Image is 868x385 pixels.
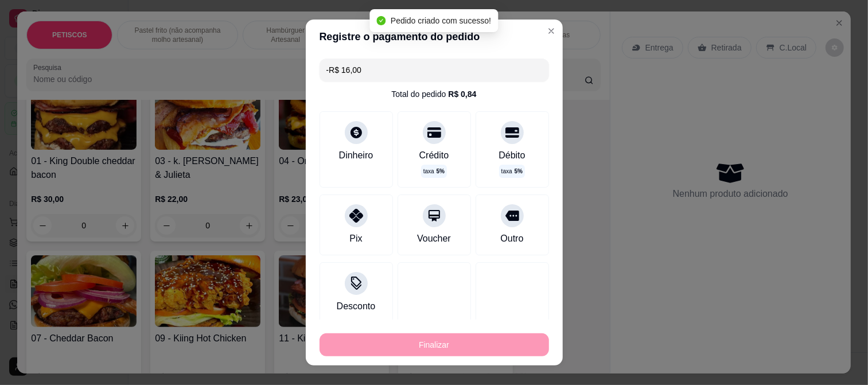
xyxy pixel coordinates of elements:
[419,149,449,162] div: Crédito
[437,167,445,176] span: 5 %
[448,88,476,100] div: R$ 0,84
[499,149,525,162] div: Débito
[339,149,373,162] div: Dinheiro
[542,22,560,40] button: Close
[377,16,386,25] span: check-circle
[349,232,362,246] div: Pix
[337,300,376,313] div: Desconto
[500,232,523,246] div: Outro
[501,167,523,176] p: taxa
[417,232,451,246] div: Voucher
[306,20,563,54] header: Registre o pagamento do pedido
[326,59,542,81] input: Ex.: hambúrguer de cordeiro
[391,16,491,25] span: Pedido criado com sucesso!
[423,167,445,176] p: taxa
[515,167,523,176] span: 5 %
[391,88,476,100] div: Total do pedido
